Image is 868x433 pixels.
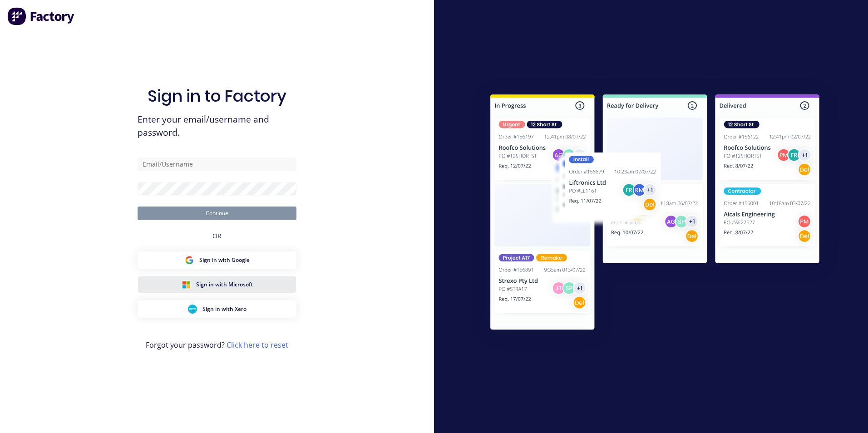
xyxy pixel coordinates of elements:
button: Continue [138,207,296,220]
span: Forgot your password? [146,340,288,350]
span: Enter your email/username and password. [138,113,296,139]
img: Sign in [470,76,839,351]
div: OR [212,220,222,251]
img: Xero Sign in [188,305,197,314]
span: Sign in with Google [199,256,250,264]
input: Email/Username [138,157,296,171]
a: Click here to reset [227,340,288,350]
img: Microsoft Sign in [182,280,191,289]
button: Xero Sign inSign in with Xero [138,300,296,318]
img: Google Sign in [185,256,194,265]
span: Sign in with Xero [202,305,247,313]
button: Microsoft Sign inSign in with Microsoft [138,276,296,293]
span: Sign in with Microsoft [196,280,253,289]
img: Factory [7,7,75,25]
h1: Sign in to Factory [148,86,286,106]
button: Google Sign inSign in with Google [138,251,296,269]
